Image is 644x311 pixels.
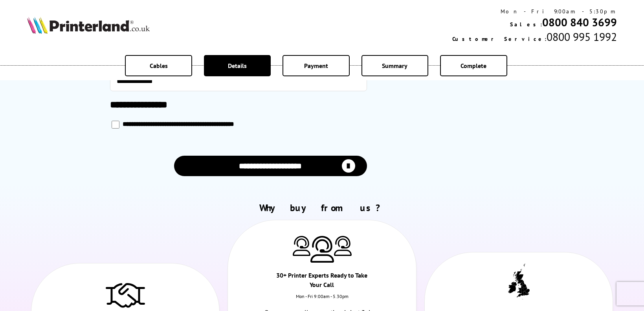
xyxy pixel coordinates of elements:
div: Mon - Fri 9:00am - 5.30pm [228,293,416,307]
img: Printer Experts [310,236,334,263]
span: Complete [461,62,486,70]
img: Trusted Service [106,279,145,311]
span: Cables [150,62,168,70]
span: Details [228,62,247,70]
a: 0800 840 3699 [542,15,617,29]
div: Mon - Fri 9:00am - 5:30pm [452,8,617,15]
img: Printer Experts [293,236,310,256]
span: Sales: [510,21,542,28]
img: Printerland Logo [27,17,150,34]
h2: Why buy from us? [27,202,617,214]
span: Payment [304,62,328,70]
img: Printer Experts [334,236,352,256]
div: 30+ Printer Experts Ready to Take Your Call [275,271,369,293]
img: UK tax payer [508,263,530,300]
span: 0800 995 1992 [547,29,617,44]
span: Summary [382,62,407,70]
span: Customer Service: [452,35,547,42]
